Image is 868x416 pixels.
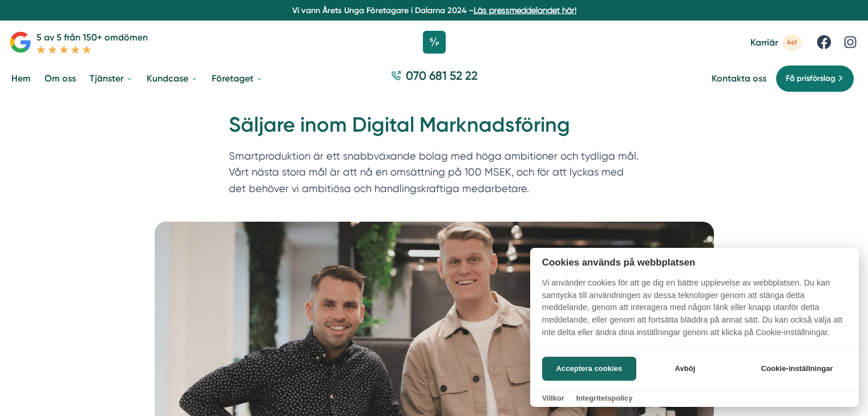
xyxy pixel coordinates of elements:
button: Acceptera cookies [542,357,636,381]
a: Villkor [542,394,564,402]
h2: Cookies används på webbplatsen [530,257,859,268]
p: Vi använder cookies för att ge dig en bättre upplevelse av webbplatsen. Du kan samtycka till anvä... [530,277,859,346]
button: Cookie-inställningar [747,357,847,381]
button: Avböj [640,357,730,381]
a: Integritetspolicy [576,394,632,402]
